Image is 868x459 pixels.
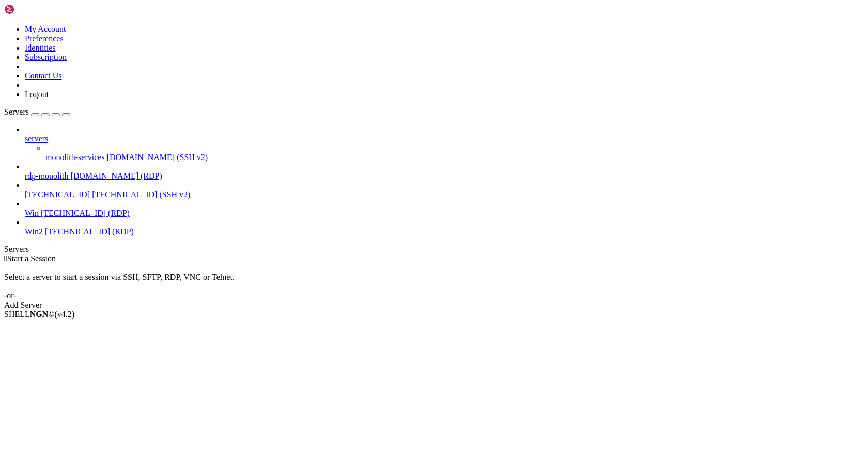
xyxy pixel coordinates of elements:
li: Win [TECHNICAL_ID] (RDP) [25,199,864,218]
li: Win2 [TECHNICAL_ID] (RDP) [25,218,864,236]
span: Win [25,209,39,217]
li: [TECHNICAL_ID] [TECHNICAL_ID] (SSH v2) [25,181,864,199]
span: Servers [4,107,29,116]
b: NGN [30,310,49,319]
a: Identities [25,43,56,52]
img: Shellngn [4,4,64,14]
a: Win [TECHNICAL_ID] (RDP) [25,209,864,218]
div: Select a server to start a session via SSH, SFTP, RDP, VNC or Telnet. -or- [4,263,864,300]
a: rdp-monolith [DOMAIN_NAME] (RDP) [25,171,864,181]
span: [DOMAIN_NAME] (RDP) [70,171,162,180]
li: monolith-services [DOMAIN_NAME] (SSH v2) [45,144,864,162]
a: Subscription [25,53,67,61]
span: monolith-services [45,153,105,162]
a: Win2 [TECHNICAL_ID] (RDP) [25,227,864,236]
span: [TECHNICAL_ID] (RDP) [45,227,134,236]
span:  [4,254,7,263]
span: [TECHNICAL_ID] [25,190,90,199]
a: monolith-services [DOMAIN_NAME] (SSH v2) [45,153,864,162]
a: Preferences [25,34,64,43]
span: servers [25,134,48,143]
span: [TECHNICAL_ID] (RDP) [41,209,130,217]
li: servers [25,125,864,162]
a: Servers [4,107,70,116]
a: Contact Us [25,71,62,80]
span: Start a Session [7,254,56,263]
span: [DOMAIN_NAME] (SSH v2) [107,153,208,162]
span: [TECHNICAL_ID] (SSH v2) [92,190,190,199]
span: SHELL © [4,310,74,319]
span: rdp-monolith [25,171,68,180]
span: 4.2.0 [55,310,75,319]
li: rdp-monolith [DOMAIN_NAME] (RDP) [25,162,864,181]
a: [TECHNICAL_ID] [TECHNICAL_ID] (SSH v2) [25,190,864,199]
span: Win2 [25,227,43,236]
a: servers [25,134,864,144]
div: Add Server [4,300,864,310]
a: Logout [25,90,49,99]
div: Servers [4,245,864,254]
a: My Account [25,25,66,34]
